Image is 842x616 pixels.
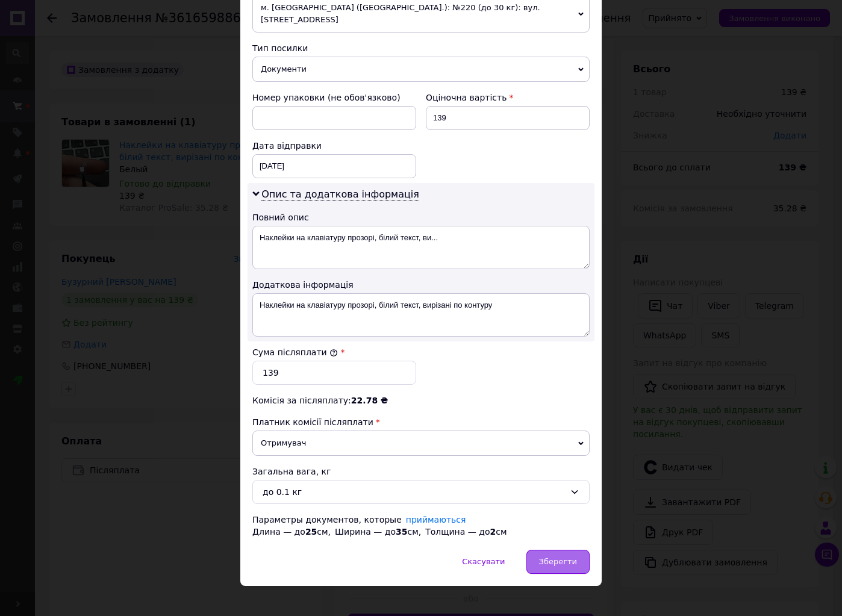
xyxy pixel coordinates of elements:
[252,279,590,291] div: Додаткова інформація
[252,92,416,104] div: Номер упаковки (не обов'язково)
[396,527,407,537] span: 35
[252,417,373,427] span: Платник комісії післяплати
[406,515,466,524] a: приймаються
[252,347,338,357] label: Сума післяплати
[263,485,565,499] div: до 0.1 кг
[252,57,590,82] span: Документи
[252,431,590,456] span: Отримувач
[252,465,590,478] div: Загальна вага, кг
[252,394,590,406] div: Комісія за післяплату:
[252,293,590,337] textarea: Наклейки на клавіатуру прозорі, білий текст, вирізані по контуру
[462,557,505,566] span: Скасувати
[252,43,308,53] span: Тип посилки
[351,396,388,405] span: 22.78 ₴
[261,188,419,201] span: Опис та додаткова інформація
[305,527,317,537] span: 25
[252,140,416,152] div: Дата відправки
[252,226,590,269] textarea: Наклейки на клавіатуру прозорі, білий текст, ви...
[252,211,590,223] div: Повний опис
[539,557,577,566] span: Зберегти
[252,514,590,538] div: Параметры документов, которые Длина — до см, Ширина — до см, Толщина — до см
[426,92,590,104] div: Оціночна вартість
[490,527,496,537] span: 2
